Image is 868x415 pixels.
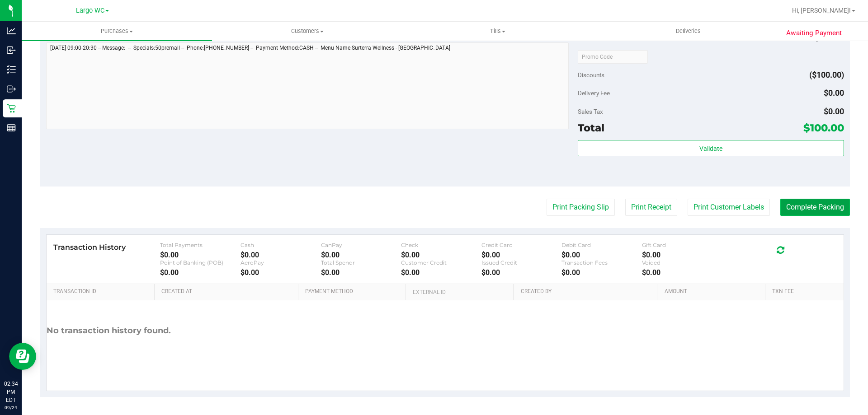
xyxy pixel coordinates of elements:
[321,242,401,248] div: CanPay
[815,33,844,43] span: $200.00
[578,121,604,134] span: Total
[481,251,562,259] div: $0.00
[578,89,610,97] span: Delivery Fee
[7,46,16,55] inline-svg: Inbound
[688,199,770,216] button: Print Customer Labels
[403,27,592,35] span: Tills
[402,22,593,41] a: Tills
[578,35,600,42] span: Subtotal
[780,199,850,216] button: Complete Packing
[699,145,722,152] span: Validate
[4,380,18,404] p: 02:34 PM EDT
[241,268,321,277] div: $0.00
[53,288,151,295] a: Transaction ID
[665,288,762,295] a: Amount
[22,27,212,35] span: Purchases
[792,7,851,14] span: Hi, [PERSON_NAME]!
[160,259,241,266] div: Point of Banking (POB)
[561,251,642,259] div: $0.00
[481,242,562,248] div: Credit Card
[161,288,294,295] a: Created At
[642,268,722,277] div: $0.00
[481,268,562,277] div: $0.00
[7,123,16,132] inline-svg: Reports
[7,84,16,93] inline-svg: Outbound
[212,27,402,35] span: Customers
[521,288,654,295] a: Created By
[578,50,648,64] input: Promo Code
[241,242,321,248] div: Cash
[401,259,481,266] div: Customer Credit
[76,7,104,14] span: Largo WC
[593,22,783,41] a: Deliveries
[4,404,18,411] p: 09/24
[772,288,833,295] a: Txn Fee
[578,140,844,156] button: Validate
[7,65,16,74] inline-svg: Inventory
[9,343,36,370] iframe: Resource center
[160,251,241,259] div: $0.00
[7,26,16,35] inline-svg: Analytics
[642,251,722,259] div: $0.00
[561,268,642,277] div: $0.00
[642,259,722,266] div: Voided
[305,288,402,295] a: Payment Method
[824,88,844,98] span: $0.00
[547,199,615,216] button: Print Packing Slip
[406,284,513,300] th: External ID
[321,259,401,266] div: Total Spendr
[321,268,401,277] div: $0.00
[47,300,171,361] div: No transaction history found.
[561,259,642,266] div: Transaction Fees
[401,251,481,259] div: $0.00
[481,259,562,266] div: Issued Credit
[803,121,844,134] span: $100.00
[401,268,481,277] div: $0.00
[401,242,481,248] div: Check
[578,108,603,115] span: Sales Tax
[321,251,401,259] div: $0.00
[22,22,212,41] a: Purchases
[212,22,402,41] a: Customers
[642,242,722,248] div: Gift Card
[561,242,642,248] div: Debit Card
[824,107,844,116] span: $0.00
[786,28,842,38] span: Awaiting Payment
[809,70,844,79] span: ($100.00)
[241,259,321,266] div: AeroPay
[578,67,604,83] span: Discounts
[241,251,321,259] div: $0.00
[664,27,713,35] span: Deliveries
[625,199,677,216] button: Print Receipt
[160,268,241,277] div: $0.00
[160,242,241,248] div: Total Payments
[7,104,16,113] inline-svg: Retail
